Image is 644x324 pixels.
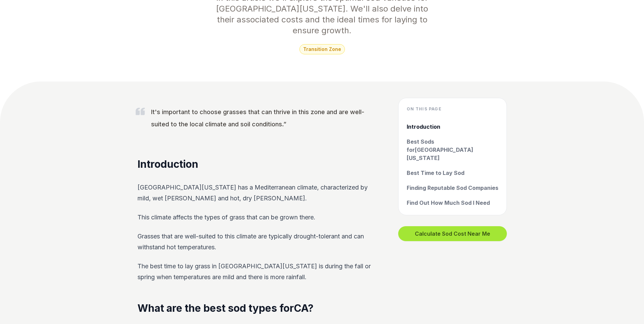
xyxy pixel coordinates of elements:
h2: Introduction [137,158,376,171]
p: [GEOGRAPHIC_DATA][US_STATE] has a Mediterranean climate, characterized by mild, wet [PERSON_NAME]... [137,182,376,204]
h2: What are the best sod types for CA ? [137,302,376,315]
p: It's important to choose grasses that can thrive in this zone and are well-suited to the local cl... [151,106,376,130]
p: This climate affects the types of grass that can be grown there. [137,212,376,223]
a: Introduction [407,123,498,131]
p: The best time to lay grass in [GEOGRAPHIC_DATA][US_STATE] is during the fall or spring when tempe... [137,261,376,283]
a: Finding Reputable Sod Companies [407,184,498,192]
a: Best Sods for[GEOGRAPHIC_DATA][US_STATE] [407,138,498,162]
button: Calculate Sod Cost Near Me [398,226,507,241]
h4: On this page [407,106,498,112]
a: Find Out How Much Sod I Need [407,199,498,207]
span: transition zone [299,44,345,54]
a: Best Time to Lay Sod [407,169,498,177]
p: Grasses that are well-suited to this climate are typically drought-tolerant and can withstand hot... [137,231,376,253]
